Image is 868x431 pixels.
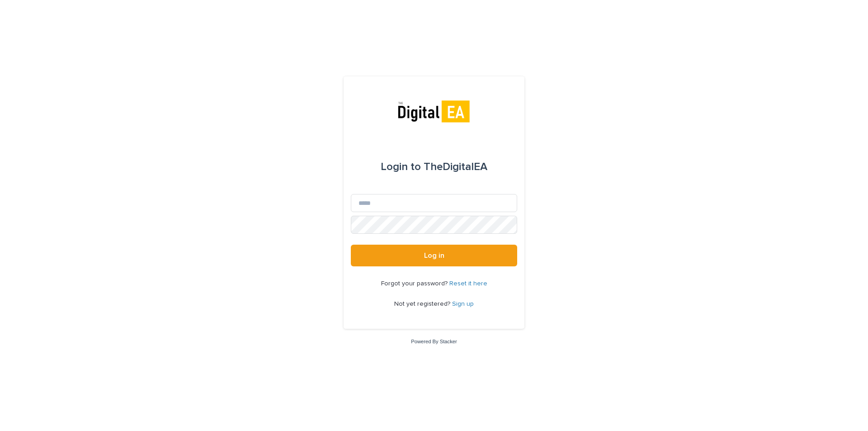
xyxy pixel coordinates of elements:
img: mpnAKsivTWiDOsumdcjk [395,98,473,125]
a: Sign up [452,301,474,307]
a: Reset it here [449,280,487,287]
span: Forgot your password? [381,280,449,287]
a: Powered By Stacker [411,339,457,344]
div: TheDigitalEA [381,154,487,180]
span: Log in [424,252,444,259]
span: Login to [381,161,421,172]
button: Log in [351,245,517,266]
span: Not yet registered? [394,301,452,307]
